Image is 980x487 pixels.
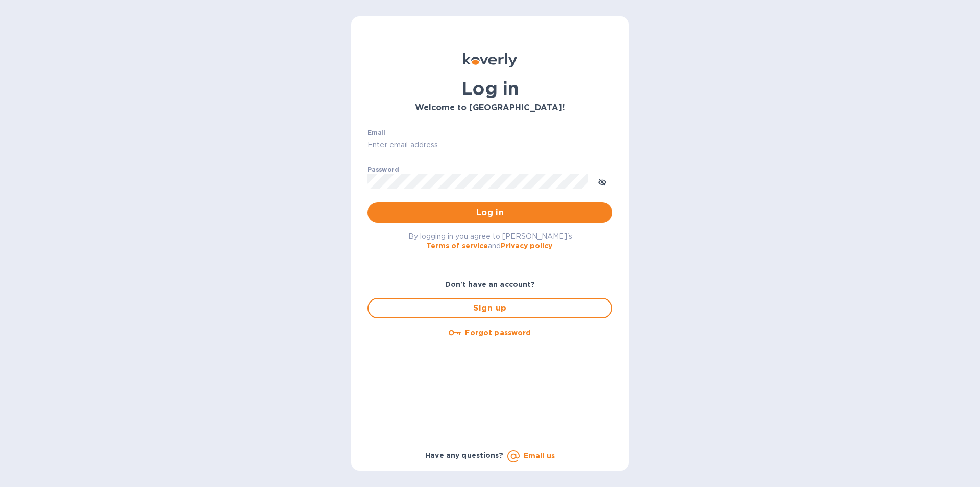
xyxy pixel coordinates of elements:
[367,137,612,153] input: Enter email address
[367,202,612,223] button: Log in
[367,298,612,318] button: Sign up
[463,53,517,67] img: Koverly
[367,130,385,136] label: Email
[524,452,555,460] a: Email us
[425,451,503,459] b: Have any questions?
[426,242,488,250] a: Terms of service
[377,302,603,314] span: Sign up
[501,242,552,250] a: Privacy policy
[445,280,535,288] b: Don't have an account?
[367,78,612,99] h1: Log in
[376,206,604,219] span: Log in
[592,171,612,192] button: toggle password visibility
[367,167,399,173] label: Password
[465,329,531,337] u: Forgot password
[367,103,612,113] h3: Welcome to [GEOGRAPHIC_DATA]!
[408,232,572,250] span: By logging in you agree to [PERSON_NAME]'s and .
